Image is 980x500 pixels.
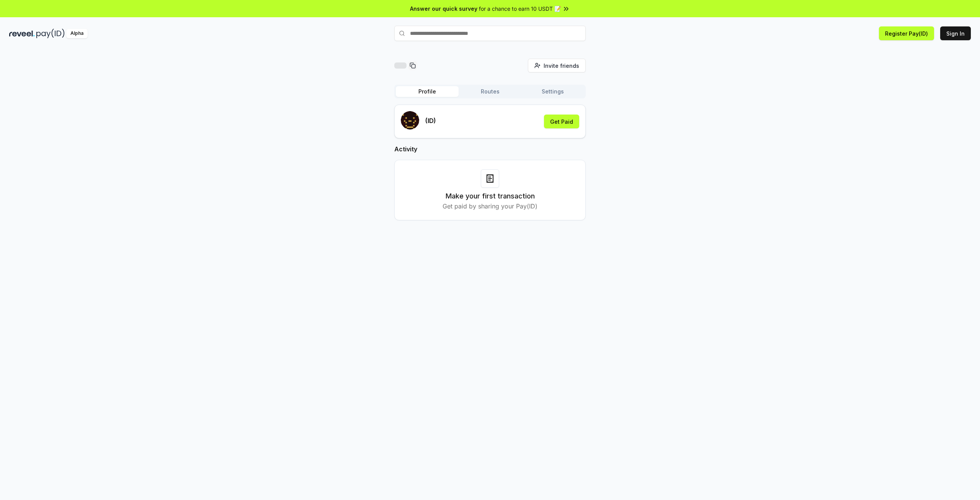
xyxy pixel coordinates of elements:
div: Alpha [66,29,88,38]
span: for a chance to earn 10 USDT 📝 [479,5,561,13]
img: reveel_dark [9,29,35,38]
span: Invite friends [544,62,579,70]
button: Get Paid [544,115,579,128]
h3: Make your first transaction [446,191,535,202]
button: Sign In [940,26,971,40]
p: (ID) [425,116,436,125]
button: Invite friends [528,59,586,72]
button: Profile [396,86,459,97]
img: pay_id [36,29,65,38]
p: Get paid by sharing your Pay(ID) [443,202,537,211]
button: Settings [521,86,584,97]
button: Routes [459,86,521,97]
span: Answer our quick survey [410,5,477,13]
button: Register Pay(ID) [879,26,934,40]
h2: Activity [394,144,586,154]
